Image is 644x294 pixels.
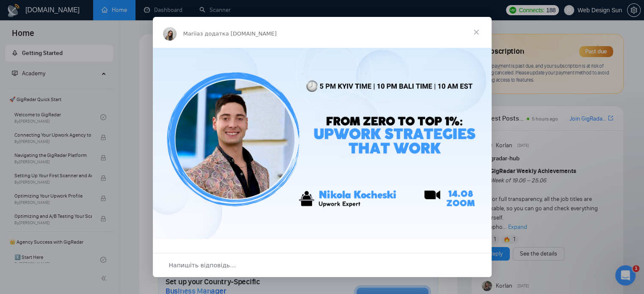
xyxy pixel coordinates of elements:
[169,260,236,271] span: Напишіть відповідь…
[461,17,492,47] span: Закрити
[153,253,492,277] div: Відкрити бесіду й відповісти
[183,30,200,37] span: Mariia
[163,27,177,41] img: Profile image for Mariia
[200,30,276,37] span: з додатка [DOMAIN_NAME]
